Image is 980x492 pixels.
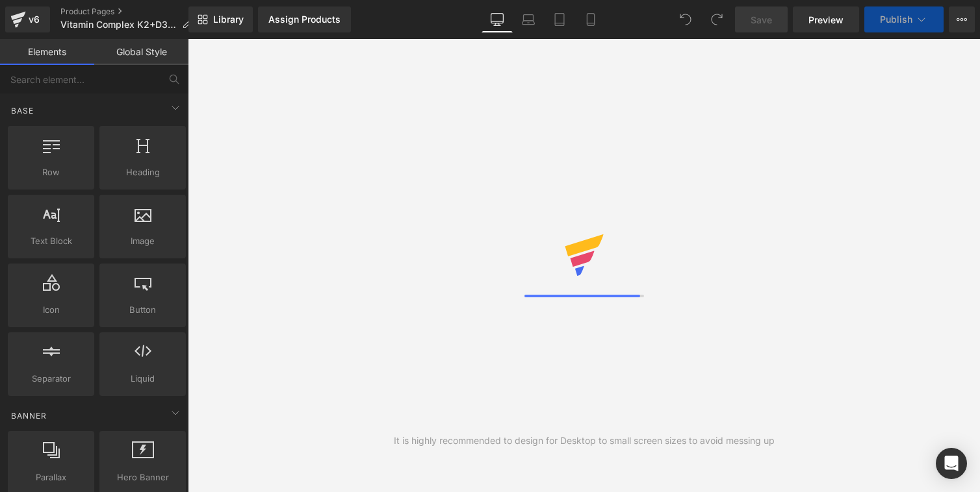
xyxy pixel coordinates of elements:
span: Vitamin Complex K2+D3 (F) [60,19,177,30]
span: Button [103,303,182,317]
span: Save [751,13,772,27]
span: Library [213,14,244,25]
a: Laptop [513,6,544,32]
span: Liquid [103,372,182,386]
a: Preview [793,6,859,32]
a: Tablet [544,6,575,32]
span: Heading [103,166,182,179]
span: Icon [12,303,90,317]
span: Banner [10,410,48,422]
span: Publish [880,14,912,25]
span: Separator [12,372,90,386]
button: Redo [704,6,730,32]
button: Publish [864,6,944,32]
span: Parallax [12,471,90,484]
a: Global Style [94,39,188,65]
a: Desktop [482,6,513,32]
button: Undo [673,6,699,32]
div: It is highly recommended to design for Desktop to small screen sizes to avoid messing up [394,434,775,448]
a: New Library [188,6,253,32]
div: Open Intercom Messenger [936,448,967,479]
span: Image [103,234,182,248]
button: More [949,6,975,32]
div: v6 [26,11,42,28]
a: Mobile [575,6,606,32]
span: Hero Banner [103,471,182,484]
span: Text Block [12,234,90,248]
a: v6 [5,6,50,32]
span: Base [10,105,35,117]
span: Row [12,166,90,179]
span: Preview [808,13,844,27]
div: Assign Products [268,14,341,25]
a: Product Pages [60,6,201,17]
